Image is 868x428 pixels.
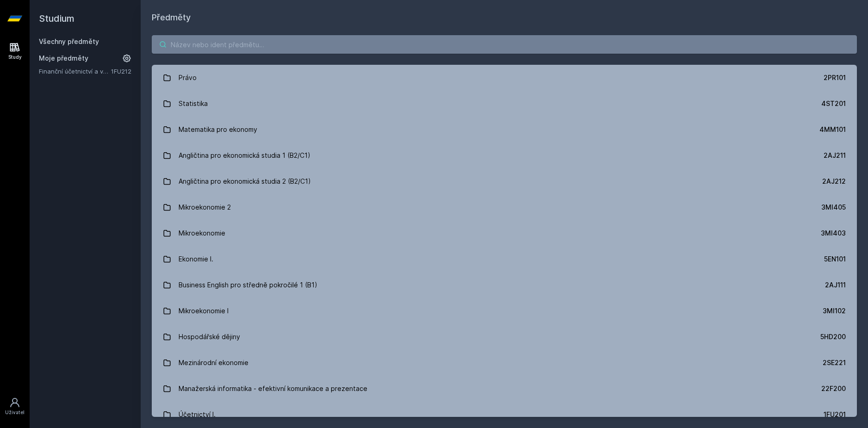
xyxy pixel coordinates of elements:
a: Ekonomie I. 5EN101 [152,246,857,272]
a: Manažerská informatika - efektivní komunikace a prezentace 22F200 [152,376,857,402]
a: Angličtina pro ekonomická studia 1 (B2/C1) 2AJ211 [152,143,857,168]
div: 2AJ111 [825,280,846,290]
a: Mikroekonomie I 3MI102 [152,298,857,324]
div: Mikroekonomie [179,224,225,242]
div: 3MI403 [821,229,846,238]
a: Uživatel [2,392,28,421]
div: Mikroekonomie 2 [179,198,231,217]
div: 5EN101 [824,254,846,264]
div: Uživatel [5,409,25,416]
a: Study [2,37,28,65]
div: 4MM101 [819,125,846,134]
div: 1FU201 [824,410,846,419]
div: 22F200 [821,384,846,393]
span: Moje předměty [39,54,88,63]
div: Angličtina pro ekonomická studia 2 (B2/C1) [179,172,311,191]
a: 1FU212 [111,68,131,75]
div: 2AJ212 [822,177,846,186]
div: 3MI102 [823,306,846,316]
div: Manažerská informatika - efektivní komunikace a prezentace [179,379,367,398]
a: Matematika pro ekonomy 4MM101 [152,117,857,143]
a: Hospodářské dějiny 5HD200 [152,324,857,350]
a: Mikroekonomie 2 3MI405 [152,194,857,220]
div: Angličtina pro ekonomická studia 1 (B2/C1) [179,146,310,165]
a: Angličtina pro ekonomická studia 2 (B2/C1) 2AJ212 [152,168,857,194]
a: Mikroekonomie 3MI403 [152,220,857,246]
div: 2PR101 [824,73,846,82]
a: Statistika 4ST201 [152,91,857,117]
div: Matematika pro ekonomy [179,120,257,139]
div: 2AJ211 [824,151,846,160]
div: Mezinárodní ekonomie [179,354,248,372]
div: Mikroekonomie I [179,302,229,320]
div: Ekonomie I. [179,250,213,268]
div: 2SE221 [823,358,846,367]
input: Název nebo ident předmětu… [152,35,857,54]
div: Statistika [179,94,208,113]
div: Právo [179,68,197,87]
div: 4ST201 [821,99,846,108]
a: Mezinárodní ekonomie 2SE221 [152,350,857,376]
h1: Předměty [152,11,857,24]
a: Finanční účetnictví a výkaznictví podle Mezinárodních standardů účetního výkaznictví (IFRS) [39,67,111,76]
a: Účetnictví I. 1FU201 [152,402,857,428]
a: Všechny předměty [39,37,99,45]
a: Právo 2PR101 [152,65,857,91]
a: Business English pro středně pokročilé 1 (B1) 2AJ111 [152,272,857,298]
div: Hospodářské dějiny [179,328,240,346]
div: Study [8,54,22,61]
div: 5HD200 [820,332,846,341]
div: 3MI405 [821,203,846,212]
div: Účetnictví I. [179,405,216,424]
div: Business English pro středně pokročilé 1 (B1) [179,276,317,294]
